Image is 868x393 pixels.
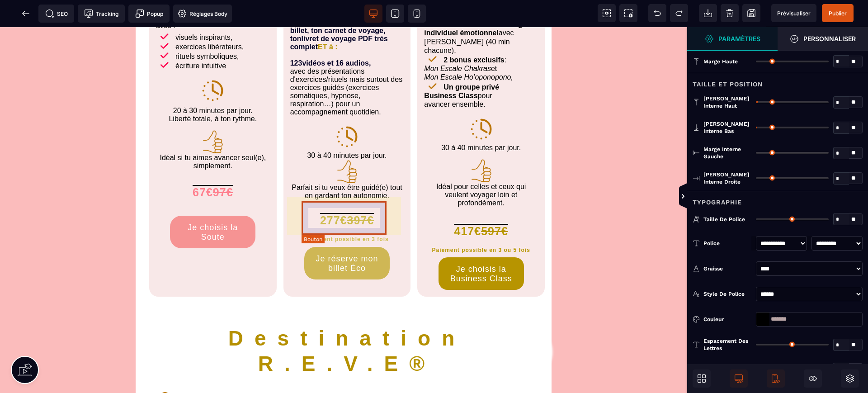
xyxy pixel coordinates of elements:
i: Mon Escale Chakras [424,38,491,45]
img: cb5ec90518915eaee5cf51e325e95357_thumb-7909113-BB7507.png [335,133,359,156]
button: Je réserve mon billet Éco [304,220,390,252]
span: [PERSON_NAME] interne haut [703,95,751,109]
span: Ouvrir les calques [841,369,859,388]
span: Afficher le desktop [730,369,748,388]
span: Prévisualiser [777,10,811,17]
span: visuels inspirants, [175,6,232,14]
i: Mon Escale Ho’oponopono, [424,46,513,54]
span: Masquer le bloc [804,369,822,388]
span: Marge haute [703,58,738,65]
b: Un groupe privé Business Class [424,56,499,72]
div: Taille et position [687,73,868,90]
span: Idéal si tu aimes avancer seul(e), simplement. [160,127,266,142]
span: Nettoyage [721,4,739,22]
div: Graisse [703,264,751,273]
strong: Personnaliser [803,35,856,42]
span: [PERSON_NAME] interne droite [703,171,751,185]
div: Style de police [703,289,751,298]
strong: Paramètres [718,35,760,42]
span: SEO [45,9,68,18]
span: Retour [17,5,35,23]
b: 2 bonus exclusifs [443,29,504,37]
div: Typographie [687,191,868,208]
div: Police [703,239,751,248]
span: Popup [135,9,163,18]
span: Parfait si tu veux être guidé(e) tout en gardant ton autonomie. [292,153,402,172]
span: Importer [699,4,717,22]
span: Ouvrir les blocs [693,369,711,388]
span: pour avancer ensemble. [424,56,499,81]
span: Aperçu [771,4,816,22]
div: 20 à 30 minutes par jour. [156,76,270,88]
span: Réglages Body [178,9,227,18]
span: Marge interne gauche [703,146,751,160]
img: ee9af1840ad9ea3918363913a4391e1a_clock-61160-BB7507.png [335,98,359,121]
h1: ® [142,299,552,349]
span: Métadata SEO [38,5,74,23]
span: : et [424,29,513,54]
img: cb5ec90518915eaee5cf51e325e95357_thumb-7909113-BB7507.png [469,132,493,156]
span: Afficher le mobile [767,369,785,388]
img: ee9af1840ad9ea3918363913a4391e1a_clock-61160-BB7507.png [470,90,493,114]
span: Afficher les vues [687,183,696,210]
div: 30 à 40 minutes par jour. [424,114,538,132]
span: Voir mobile [408,5,426,23]
button: Je choisis la Business Class [439,230,524,263]
div: 30 à 40 minutes par jour. [290,121,404,133]
span: Idéal pour celles et ceux qui veulent voyager loin et profondément. [436,152,526,180]
span: [PERSON_NAME] interne bas [703,120,751,135]
div: Liberté totale, à ton rythme. [156,88,270,96]
button: Je choisis la Soute [170,189,255,221]
span: Défaire [648,4,666,22]
span: écriture intuitive [175,35,226,43]
b: [PERSON_NAME] rêve mérite un décollage, pas un retard. [176,364,376,374]
span: Rétablir [670,4,688,22]
span: Espacement des lettres [703,337,751,352]
span: Tracking [84,9,118,18]
span: Enregistrer [742,4,760,22]
span: Code de suivi [78,5,125,23]
span: Publier [829,10,847,17]
img: cb5ec90518915eaee5cf51e325e95357_thumb-7909113-BB7507.png [201,103,225,127]
div: Couleur [703,315,751,324]
span: Ouvrir le gestionnaire de styles [687,27,778,51]
span: rituels symboliques, [175,25,239,33]
span: exercices libérateurs, [175,16,244,24]
span: Capture d'écran [619,4,637,22]
span: Voir les composants [598,4,616,22]
b: ET à : [290,8,388,24]
span: Voir bureau [364,5,382,23]
span: Favicon [173,5,232,23]
span: Enregistrer le contenu [822,4,854,22]
span: Voir tablette [386,5,404,23]
span: Créer une alerte modale [128,5,170,23]
span: Ouvrir le gestionnaire de styles [778,27,868,51]
span: Taille de police [703,216,745,223]
img: ee9af1840ad9ea3918363913a4391e1a_clock-61160-BB7507.png [201,52,224,75]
